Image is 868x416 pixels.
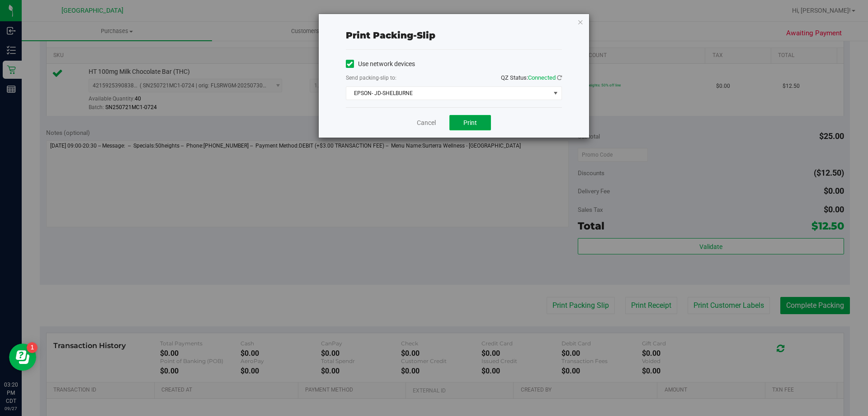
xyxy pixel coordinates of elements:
label: Send packing-slip to: [346,74,396,82]
span: EPSON- JD-SHELBURNE [346,87,550,100]
span: Connected [528,74,556,81]
iframe: Resource center [9,344,36,371]
span: Print [463,119,477,126]
iframe: Resource center unread badge [27,342,38,353]
label: Use network devices [346,59,415,69]
a: Cancel [417,118,436,128]
span: Print packing-slip [346,30,435,41]
button: Print [449,115,491,130]
span: QZ Status: [501,74,562,81]
span: select [550,87,561,100]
